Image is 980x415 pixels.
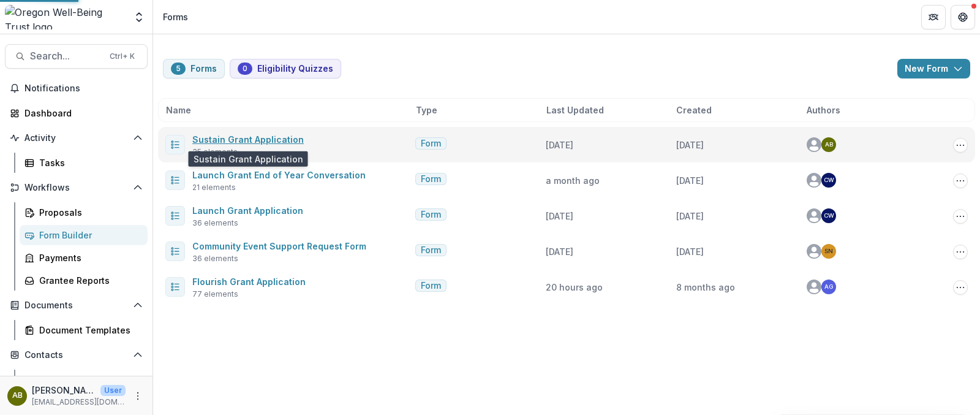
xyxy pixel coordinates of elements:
svg: avatar [807,137,821,152]
span: Form [421,139,441,149]
span: [DATE] [546,211,573,221]
div: Dashboard [24,107,138,120]
button: Options [953,280,968,295]
span: Type [416,104,437,116]
div: Asta Garmon [824,284,833,290]
div: Forms [163,10,188,23]
div: Cat Willett [824,213,834,219]
span: Created [676,104,712,116]
div: Tasks [39,156,138,169]
svg: avatar [807,173,821,188]
span: 36 elements [192,253,238,264]
img: Oregon Well-Being Trust logo [5,5,126,29]
button: Forms [163,59,225,78]
button: Partners [921,5,946,29]
button: Eligibility Quizzes [230,59,341,78]
span: Form [421,210,441,220]
span: Notifications [24,83,143,94]
svg: avatar [807,208,821,223]
span: Authors [807,104,840,116]
span: [DATE] [546,140,573,150]
span: [DATE] [676,140,704,150]
a: Launch Grant End of Year Conversation [192,170,366,180]
span: 8 months ago [676,282,735,292]
span: Documents [24,300,128,311]
a: Grantees [20,370,148,390]
div: Ctrl + K [107,50,137,63]
span: 0 [243,64,247,73]
div: Document Templates [39,324,138,337]
button: Options [953,138,968,153]
span: 5 [176,64,181,73]
button: Options [953,245,968,259]
a: Launch Grant Application [192,205,303,216]
span: [DATE] [546,246,573,257]
span: [DATE] [676,246,704,257]
button: Open Activity [5,128,148,148]
span: Form [421,281,441,291]
p: [PERSON_NAME] [32,384,96,397]
nav: breadcrumb [158,8,193,26]
div: Arien Bates [12,392,23,400]
span: a month ago [546,175,600,186]
span: 35 elements [192,147,238,158]
div: Payments [39,251,138,264]
div: Proposals [39,206,138,219]
span: [DATE] [676,211,704,221]
div: Form Builder [39,229,138,242]
span: Last Updated [546,104,604,116]
a: Sustain Grant Application [192,134,304,145]
span: [DATE] [676,175,704,186]
div: Cat Willett [824,177,834,183]
div: Siri Ngai [824,248,833,254]
span: 21 elements [192,182,236,193]
a: Community Event Support Request Form [192,241,366,251]
button: Open entity switcher [130,5,148,29]
span: 20 hours ago [546,282,603,292]
a: Grantee Reports [20,270,148,291]
p: [EMAIL_ADDRESS][DOMAIN_NAME] [32,397,126,408]
button: Get Help [951,5,975,29]
button: Search... [5,44,148,69]
span: 77 elements [192,289,238,300]
button: New Form [897,59,970,78]
a: Proposals [20,202,148,223]
div: Arien Bates [825,142,833,148]
a: Flourish Grant Application [192,276,306,287]
span: Search... [30,50,102,62]
a: Tasks [20,153,148,173]
div: Grantee Reports [39,274,138,287]
div: Grantees [39,373,138,386]
span: Contacts [24,350,128,360]
svg: avatar [807,244,821,259]
button: Options [953,173,968,188]
span: 36 elements [192,218,238,229]
a: Dashboard [5,103,148,123]
button: Options [953,209,968,224]
span: Activity [24,133,128,143]
button: Open Workflows [5,178,148,197]
button: Open Documents [5,295,148,315]
span: Name [166,104,191,116]
a: Form Builder [20,225,148,245]
span: Form [421,245,441,256]
a: Payments [20,248,148,268]
p: User [100,385,126,396]
button: Notifications [5,78,148,98]
button: More [130,389,145,403]
button: Open Contacts [5,345,148,365]
span: Workflows [24,183,128,193]
span: Form [421,174,441,185]
svg: avatar [807,280,821,294]
a: Document Templates [20,320,148,340]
